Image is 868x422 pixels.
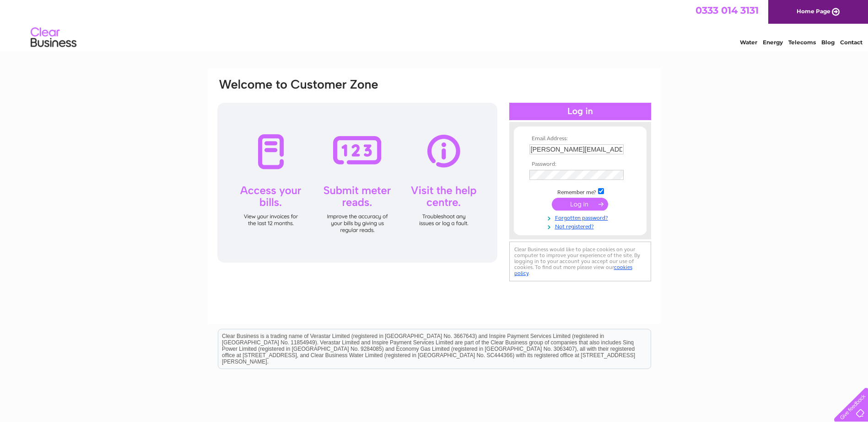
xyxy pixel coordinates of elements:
[788,39,816,46] a: Telecoms
[527,187,633,196] td: Remember me?
[840,39,863,46] a: Contact
[763,39,783,46] a: Energy
[527,161,633,168] th: Password:
[218,5,651,44] div: Clear Business is a trading name of Verastar Limited (registered in [GEOGRAPHIC_DATA] No. 3667643...
[527,136,633,142] th: Email Address:
[529,213,633,222] a: Forgotten password?
[695,5,759,16] a: 0333 014 3131
[821,39,835,46] a: Blog
[30,24,77,52] img: logo.png
[529,222,633,230] a: Not registered?
[514,264,632,276] a: cookies policy
[509,242,651,281] div: Clear Business would like to place cookies on your computer to improve your experience of the sit...
[740,39,757,46] a: Water
[552,198,608,211] input: Submit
